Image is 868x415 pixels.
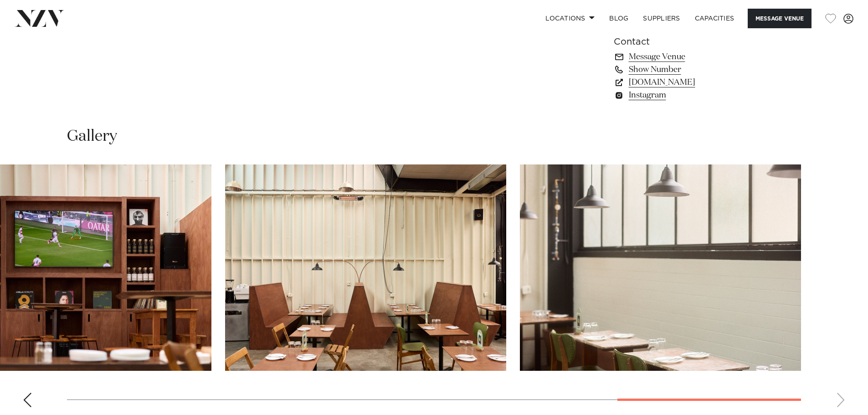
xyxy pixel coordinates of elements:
[748,9,812,28] button: Message Venue
[614,76,762,89] a: [DOMAIN_NAME]
[520,164,801,371] swiper-slide: 10 / 10
[688,9,742,28] a: Capacities
[67,126,117,147] h2: Gallery
[636,9,687,28] a: SUPPLIERS
[614,89,762,102] a: Instagram
[225,164,506,371] swiper-slide: 9 / 10
[602,9,636,28] a: BLOG
[614,51,762,63] a: Message Venue
[614,63,762,76] a: Show Number
[15,10,64,26] img: nzv-logo.png
[614,35,762,49] h6: Contact
[538,9,602,28] a: Locations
